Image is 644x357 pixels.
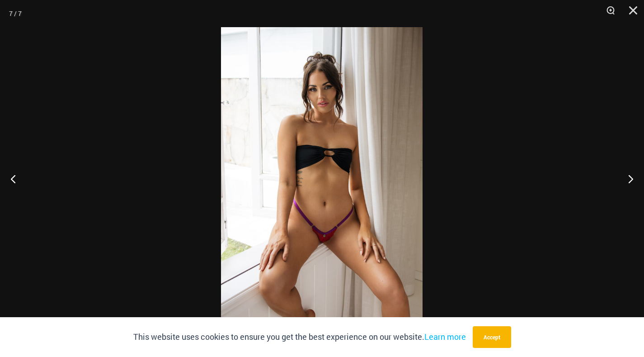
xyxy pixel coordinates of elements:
button: Next [610,156,644,201]
button: Accept [473,326,511,348]
a: Learn more [424,331,466,342]
img: Ellie RedPurple 6554 Micro Thong [221,27,423,330]
p: This website uses cookies to ensure you get the best experience on our website. [133,330,466,344]
div: 7 / 7 [9,7,22,20]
